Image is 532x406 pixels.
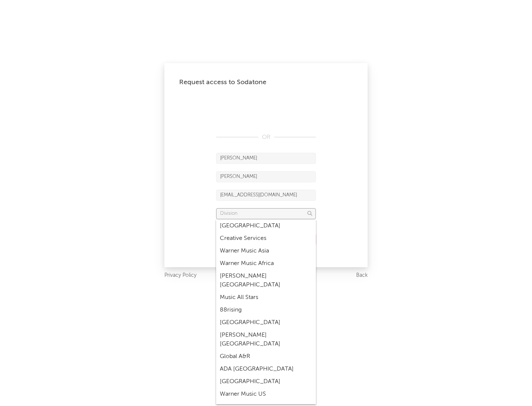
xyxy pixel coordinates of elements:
[216,375,316,388] div: [GEOGRAPHIC_DATA]
[216,208,316,219] input: Division
[216,190,316,201] input: Email
[216,291,316,304] div: Music All Stars
[216,270,316,291] div: [PERSON_NAME] [GEOGRAPHIC_DATA]
[216,304,316,316] div: 88rising
[216,232,316,245] div: Creative Services
[216,329,316,350] div: [PERSON_NAME] [GEOGRAPHIC_DATA]
[216,133,316,142] div: OR
[216,153,316,164] input: First Name
[216,220,316,232] div: [GEOGRAPHIC_DATA]
[216,350,316,363] div: Global A&R
[216,363,316,375] div: ADA [GEOGRAPHIC_DATA]
[216,171,316,182] input: Last Name
[216,316,316,329] div: [GEOGRAPHIC_DATA]
[216,245,316,257] div: Warner Music Asia
[216,257,316,270] div: Warner Music Africa
[179,78,353,87] div: Request access to Sodatone
[216,388,316,400] div: Warner Music US
[164,271,197,280] a: Privacy Policy
[356,271,368,280] a: Back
